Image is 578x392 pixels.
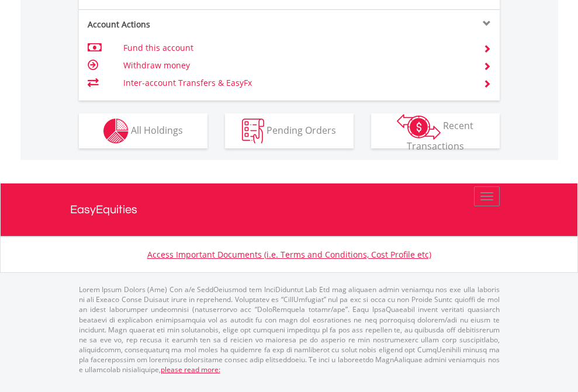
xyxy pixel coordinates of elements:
[161,365,220,374] a: please read more:
[123,39,469,57] td: Fund this account
[70,183,508,236] a: EasyEquities
[79,19,289,30] div: Account Actions
[123,74,469,92] td: Inter-account Transfers & EasyFx
[131,123,183,136] span: All Holdings
[242,119,264,144] img: pending_instructions-wht.png
[147,249,431,260] a: Access Important Documents (i.e. Terms and Conditions, Cost Profile etc)
[397,114,441,140] img: transactions-zar-wht.png
[79,113,207,148] button: All Holdings
[79,285,500,374] p: Lorem Ipsum Dolors (Ame) Con a/e SeddOeiusmod tem InciDiduntut Lab Etd mag aliquaen admin veniamq...
[103,119,129,144] img: holdings-wht.png
[266,123,336,136] span: Pending Orders
[225,113,354,148] button: Pending Orders
[371,113,500,148] button: Recent Transactions
[123,57,469,74] td: Withdraw money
